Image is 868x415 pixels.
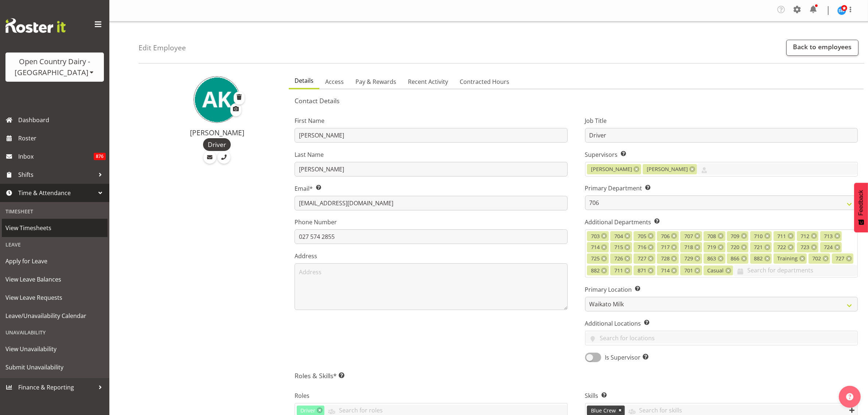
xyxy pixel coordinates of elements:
span: Training [778,255,798,263]
span: Blue Crew [591,407,616,415]
span: 727 [638,255,646,263]
a: Submit Unavailability [2,358,108,376]
span: Is Supervisor [601,353,649,362]
span: 729 [684,255,693,263]
span: 715 [614,243,623,251]
span: Apply for Leave [5,256,104,267]
div: Leave [2,237,108,252]
span: 727 [836,255,845,263]
span: 708 [708,232,716,240]
a: View Leave Balances [2,270,108,288]
label: Address [295,252,567,260]
h4: Edit Employee [139,44,186,52]
input: Email Address [295,196,567,210]
div: Timesheet [2,204,108,219]
span: Submit Unavailability [5,362,104,373]
span: Leave/Unavailability Calendar [5,310,104,321]
span: 714 [591,243,600,251]
span: 710 [754,232,763,240]
span: 717 [661,243,670,251]
label: Additional Locations [585,319,858,328]
span: Details [295,76,314,85]
a: Email Employee [203,151,216,164]
span: Driver [300,407,315,415]
a: Call Employee [218,151,230,164]
span: 876 [94,153,106,160]
span: 714 [661,267,670,275]
span: 722 [778,243,786,251]
span: 721 [754,243,763,251]
a: Back to employees [786,40,859,56]
a: View Timesheets [2,219,108,237]
span: View Leave Balances [5,274,104,285]
span: Casual [708,267,724,275]
label: Job Title [585,116,858,125]
label: Roles [295,391,567,400]
span: 706 [661,232,670,240]
span: 866 [731,255,740,263]
div: Open Country Dairy - [GEOGRAPHIC_DATA] [13,56,97,78]
a: Leave/Unavailability Calendar [2,307,108,325]
img: Rosterit website logo [5,18,66,33]
span: [PERSON_NAME] [591,165,632,173]
span: Dashboard [18,115,106,125]
span: 716 [638,243,646,251]
button: Feedback - Show survey [854,183,868,232]
span: 724 [824,243,833,251]
input: Job Title [585,128,858,143]
span: Shifts [18,169,95,180]
a: View Leave Requests [2,288,108,307]
span: 882 [591,267,600,275]
label: Primary Location [585,285,858,294]
span: Recent Activity [408,77,448,86]
span: Time & Attendance [18,187,95,198]
h5: Roles & Skills* [295,372,858,380]
span: 728 [661,255,670,263]
span: View Unavailability [5,344,104,354]
span: 703 [591,232,600,240]
span: 712 [801,232,810,240]
span: Finance & Reporting [18,382,95,393]
span: 723 [801,243,810,251]
span: Contracted Hours [460,77,509,86]
input: First Name [295,128,567,143]
span: 704 [614,232,623,240]
div: Unavailability [2,325,108,340]
label: Supervisors [585,150,858,159]
span: 863 [708,255,716,263]
span: 707 [684,232,693,240]
h5: Contact Details [295,97,858,105]
span: View Leave Requests [5,292,104,303]
span: 701 [684,267,693,275]
span: View Timesheets [5,222,104,233]
img: steve-webb8258.jpg [837,6,846,15]
span: 726 [614,255,623,263]
span: 871 [638,267,646,275]
span: 725 [591,255,600,263]
label: Phone Number [295,218,567,226]
label: First Name [295,116,567,125]
span: 720 [731,243,740,251]
span: 882 [754,255,763,263]
input: Search for departments [733,265,858,276]
span: Roster [18,133,106,144]
a: Apply for Leave [2,252,108,270]
span: 718 [684,243,693,251]
a: View Unavailability [2,340,108,358]
label: Skills [585,391,858,400]
label: Email* [295,184,567,193]
label: Primary Department [585,184,858,193]
span: Access [325,77,344,86]
h4: [PERSON_NAME] [154,129,280,137]
span: Pay & Rewards [355,77,396,86]
span: Inbox [18,151,94,162]
input: Search for locations [585,332,857,344]
span: 719 [708,243,716,251]
span: 702 [813,255,821,263]
label: Additional Departments [585,218,858,226]
span: 705 [638,232,646,240]
label: Last Name [295,150,567,159]
input: Phone Number [295,229,567,244]
span: 711 [778,232,786,240]
span: 713 [824,232,833,240]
